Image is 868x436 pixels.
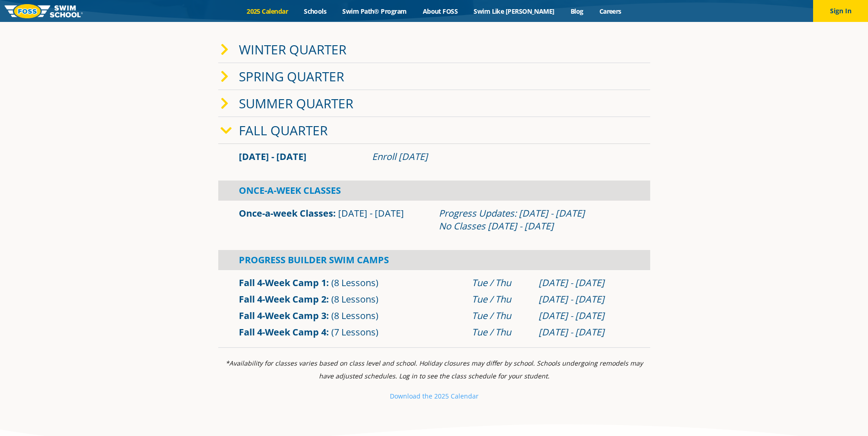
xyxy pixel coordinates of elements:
[562,7,591,16] a: Blog
[331,276,378,289] span: (8 Lessons)
[439,207,630,233] div: Progress Updates: [DATE] - [DATE] No Classes [DATE] - [DATE]
[472,309,529,322] div: Tue / Thu
[472,293,529,306] div: Tue / Thu
[239,309,326,322] a: Fall 4-Week Camp 3
[239,68,344,85] a: Spring Quarter
[539,276,630,289] div: [DATE] - [DATE]
[390,392,479,400] a: Download the 2025 Calendar
[218,181,650,201] div: Once-A-Week Classes
[372,150,630,163] div: Enroll [DATE]
[239,293,326,305] a: Fall 4-Week Camp 2
[239,122,328,139] a: Fall Quarter
[5,4,83,18] img: FOSS Swim School Logo
[472,326,529,339] div: Tue / Thu
[331,326,378,338] span: (7 Lessons)
[591,7,629,16] a: Careers
[239,41,346,58] a: Winter Quarter
[239,95,353,112] a: Summer Quarter
[296,7,334,16] a: Schools
[239,150,307,163] span: [DATE] - [DATE]
[429,392,479,400] small: e 2025 Calendar
[466,7,563,16] a: Swim Like [PERSON_NAME]
[218,250,650,270] div: Progress Builder Swim Camps
[415,7,466,16] a: About FOSS
[239,7,296,16] a: 2025 Calendar
[539,293,630,306] div: [DATE] - [DATE]
[539,309,630,322] div: [DATE] - [DATE]
[334,7,415,16] a: Swim Path® Program
[226,359,643,380] i: *Availability for classes varies based on class level and school. Holiday closures may differ by ...
[239,207,333,219] a: Once-a-week Classes
[338,207,404,219] span: [DATE] - [DATE]
[331,293,378,305] span: (8 Lessons)
[472,276,529,289] div: Tue / Thu
[239,326,326,338] a: Fall 4-Week Camp 4
[239,276,326,289] a: Fall 4-Week Camp 1
[539,326,630,339] div: [DATE] - [DATE]
[331,309,378,322] span: (8 Lessons)
[390,392,429,400] small: Download th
